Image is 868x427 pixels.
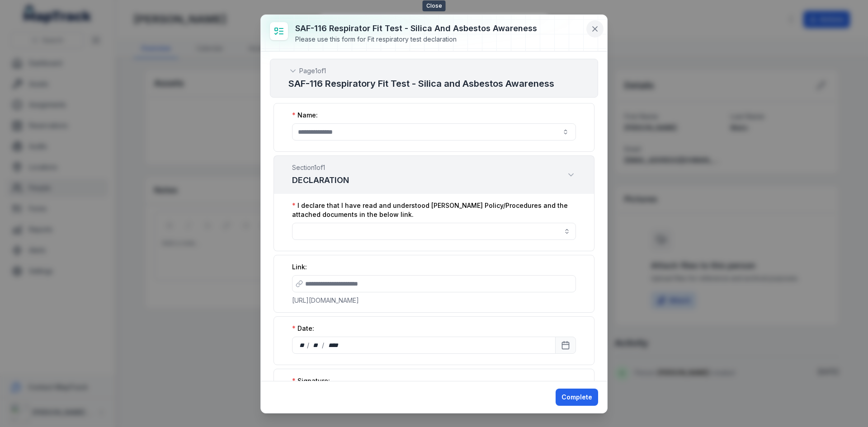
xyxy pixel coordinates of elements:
[322,341,325,350] div: /
[566,170,576,180] button: Expand
[295,22,537,35] h3: SAF-116 Respirator Fit Test - Silica and Asbestos Awareness
[292,263,307,272] label: Link:
[288,77,580,90] h2: SAF-116 Respiratory Fit Test - Silica and Asbestos Awareness
[295,35,537,44] div: Please use this form for Fit respiratory test declaration
[325,341,342,350] div: year,
[299,66,326,75] span: Page 1 of 1
[298,341,307,350] div: day,
[292,174,349,187] h3: DECLARATION
[292,324,314,333] label: Date:
[555,337,576,354] button: Calendar
[310,341,322,350] div: month,
[423,0,446,11] span: Close
[292,201,576,219] label: I declare that I have read and understood [PERSON_NAME] Policy/Procedures and the attached docume...
[307,341,310,350] div: /
[292,123,576,141] input: :r7r7:-form-item-label
[556,389,598,406] button: Complete
[292,111,318,120] label: Name:
[292,296,576,305] p: [URL][DOMAIN_NAME]
[292,376,330,385] label: Signature:
[292,275,576,292] input: :r7rf:-form-item-label
[292,163,349,172] span: Section 1 of 1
